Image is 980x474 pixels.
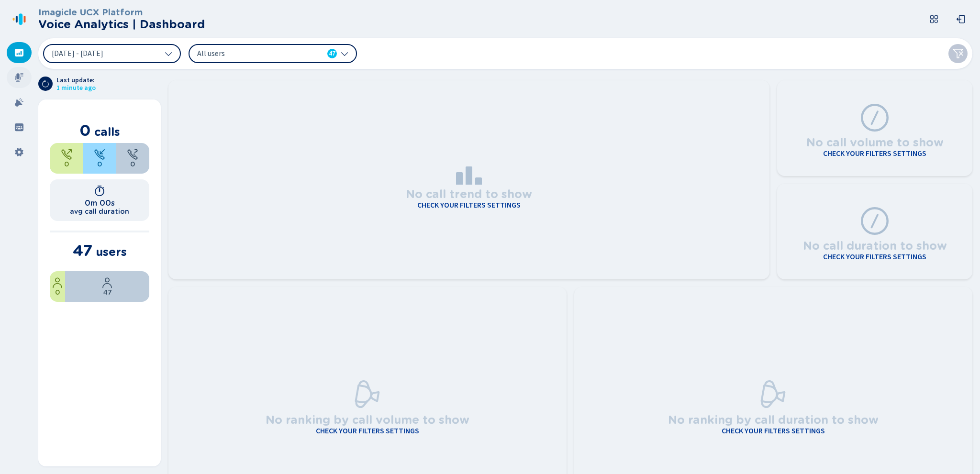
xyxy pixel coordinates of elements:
span: [DATE] - [DATE] [52,50,103,57]
span: 0 [64,160,69,168]
svg: alarm-filled [14,98,24,107]
h3: No call trend to show [406,185,532,201]
h4: Check your filters settings [316,427,419,435]
span: 0 [130,160,135,168]
div: 0 [116,143,149,174]
h3: No ranking by call volume to show [266,410,469,427]
div: Settings [7,142,32,163]
svg: timer [94,185,105,197]
svg: user-profile [101,277,113,288]
svg: dashboard-filled [14,48,24,57]
svg: telephone-outbound [61,149,72,160]
span: 0 [55,288,60,296]
div: Alarms [7,92,32,113]
h3: No call volume to show [806,133,944,149]
h2: avg call duration [70,208,129,215]
span: 47 [329,49,335,58]
div: Groups [7,117,32,138]
svg: arrow-clockwise [42,80,49,88]
div: Recordings [7,67,32,88]
svg: mic-fill [14,73,24,82]
svg: user-profile [52,277,63,288]
h1: 0m 00s [85,198,115,208]
span: 0 [79,121,91,140]
span: 0 [97,160,102,168]
svg: telephone-inbound [94,149,105,160]
h4: Check your filters settings [417,201,521,209]
div: 0 [50,143,83,174]
h3: No call duration to show [803,236,947,253]
svg: groups-filled [14,122,24,132]
div: 0% [50,271,65,302]
h4: Check your filters settings [823,149,926,158]
h3: Imagicle UCX Platform [38,7,205,18]
h4: Check your filters settings [722,427,825,435]
svg: funnel-disabled [952,48,964,59]
span: 47 [103,288,112,296]
div: Dashboard [7,42,32,63]
span: users [96,245,127,259]
div: 0 [83,143,116,174]
svg: box-arrow-left [956,14,966,24]
span: 1 minute ago [56,84,96,92]
svg: chevron-down [341,50,348,57]
span: Last update: [56,77,96,84]
svg: chevron-down [165,50,172,57]
svg: unknown-call [127,149,138,160]
button: Clear filters [948,44,968,63]
div: 100% [65,271,149,302]
h3: No ranking by call duration to show [668,410,879,427]
h2: Voice Analytics | Dashboard [38,18,205,31]
span: 47 [73,241,92,260]
h4: Check your filters settings [823,253,926,261]
span: calls [94,125,120,139]
button: [DATE] - [DATE] [43,44,181,63]
span: All users [197,48,307,59]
